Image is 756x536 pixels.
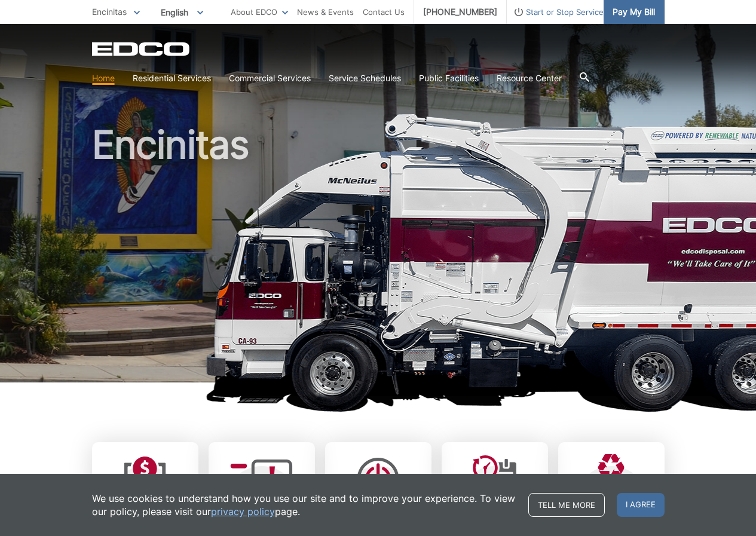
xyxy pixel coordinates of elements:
a: EDCD logo. Return to the homepage. [92,42,191,56]
a: Service Schedules [329,72,401,85]
a: News & Events [297,5,354,19]
span: I agree [617,493,665,517]
h1: Encinitas [92,125,665,388]
span: Pay My Bill [613,5,655,19]
p: We use cookies to understand how you use our site and to improve your experience. To view our pol... [92,492,516,518]
a: Resource Center [497,72,562,85]
a: Tell me more [528,493,605,517]
a: Contact Us [363,5,405,19]
span: Encinitas [92,7,127,17]
a: About EDCO [231,5,288,19]
span: English [152,2,212,22]
a: Home [92,72,115,85]
a: Residential Services [133,72,211,85]
a: Commercial Services [229,72,311,85]
a: Public Facilities [419,72,479,85]
a: privacy policy [211,505,275,518]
